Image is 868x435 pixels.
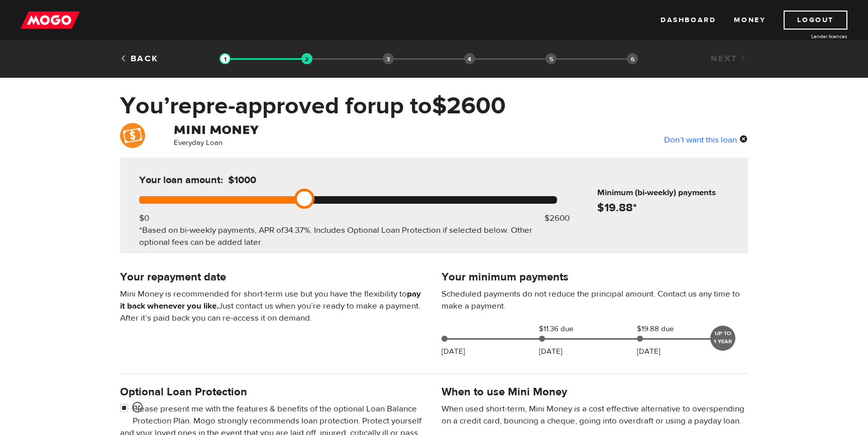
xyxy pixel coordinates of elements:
h4: Your minimum payments [442,270,748,284]
a: Back [120,53,159,64]
span: $2600 [432,91,506,121]
p: [DATE] [539,346,563,358]
span: 19.88 [604,200,633,215]
a: Lender licences [772,33,847,40]
input: <span class="smiley-face happy"></span> [120,403,133,415]
h4: $ [597,201,744,215]
h6: Minimum (bi-weekly) payments [597,187,744,199]
div: $2600 [545,212,570,224]
span: $1000 [228,174,256,186]
b: pay it back whenever you like. [120,288,421,312]
div: $0 [139,212,149,224]
h4: Your repayment date [120,270,426,284]
p: [DATE] [442,346,465,358]
h4: When to use Mini Money [442,385,567,399]
iframe: LiveChat chat widget [826,393,868,435]
span: 34.37% [284,225,310,236]
a: Money [734,11,766,30]
p: [DATE] [637,346,661,358]
p: Mini Money is recommended for short-term use but you have the flexibility to Just contact us when... [120,288,426,324]
span: $19.88 due [637,323,687,335]
span: $11.36 due [539,323,589,335]
div: UP TO 1 YEAR [710,326,735,351]
a: Next [711,53,748,64]
img: transparent-188c492fd9eaac0f573672f40bb141c2.gif [220,53,231,64]
img: transparent-188c492fd9eaac0f573672f40bb141c2.gif [301,53,312,64]
img: mogo_logo-11ee424be714fa7cbb0f0f49df9e16ec.png [21,11,80,30]
div: Don’t want this loan [664,133,748,146]
a: Logout [784,11,847,30]
h5: Your loan amount: [139,174,344,186]
div: *Based on bi-weekly payments, APR of . Includes Optional Loan Protection if selected below. Other... [139,224,557,248]
h1: You’re pre-approved for up to [120,93,748,119]
h4: Optional Loan Protection [120,385,426,399]
p: Scheduled payments do not reduce the principal amount. Contact us any time to make a payment. [442,288,748,312]
a: Dashboard [661,11,716,30]
p: When used short-term, Mini Money is a cost effective alternative to overspending on a credit card... [442,403,748,427]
